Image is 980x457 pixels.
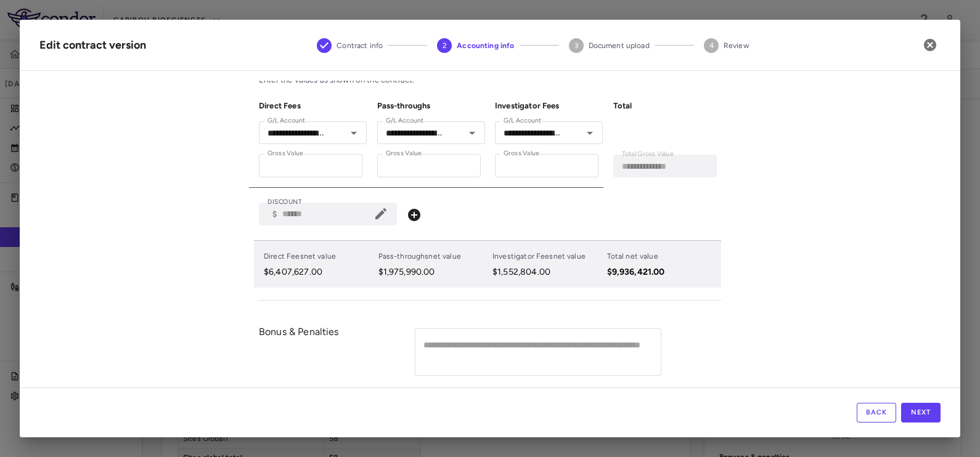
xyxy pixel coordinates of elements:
button: Accounting info [427,23,524,68]
label: G/L Account [386,116,423,126]
p: $6,407,627.00 [264,267,374,278]
h6: Total [613,100,722,111]
p: $1,552,804.00 [492,267,602,278]
span: $ [272,210,277,218]
button: Open [581,124,598,142]
label: Total Gross Value [622,149,674,160]
p: $9,936,421.00 [607,267,679,278]
p: Direct Fees net value [264,251,374,262]
p: Pass-throughs net value [378,251,488,262]
p: Investigator Fees net value [492,251,602,262]
span: Accounting info [457,40,514,51]
label: Gross Value [267,148,303,159]
span: Contract info [337,40,383,51]
h6: Pass-throughs [377,100,486,111]
div: Enter the values as shown on the contract. [259,75,721,86]
div: Bonus & Penalties [259,325,413,379]
text: 2 [443,41,447,50]
button: Contract info [307,23,393,68]
label: G/L Account [267,116,305,126]
button: Next [901,403,941,423]
p: $1,975,990.00 [378,267,488,278]
label: DISCOUNT [267,197,302,208]
label: Gross Value [504,148,539,159]
div: Edit contract version [39,37,146,54]
label: Gross Value [386,148,422,159]
label: G/L Account [504,116,541,126]
h6: Investigator Fees [495,100,603,111]
h6: Direct Fees [259,100,367,111]
button: Back [857,403,896,423]
p: Total net value [607,251,679,262]
button: Open [463,124,481,142]
button: Open [345,124,362,142]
